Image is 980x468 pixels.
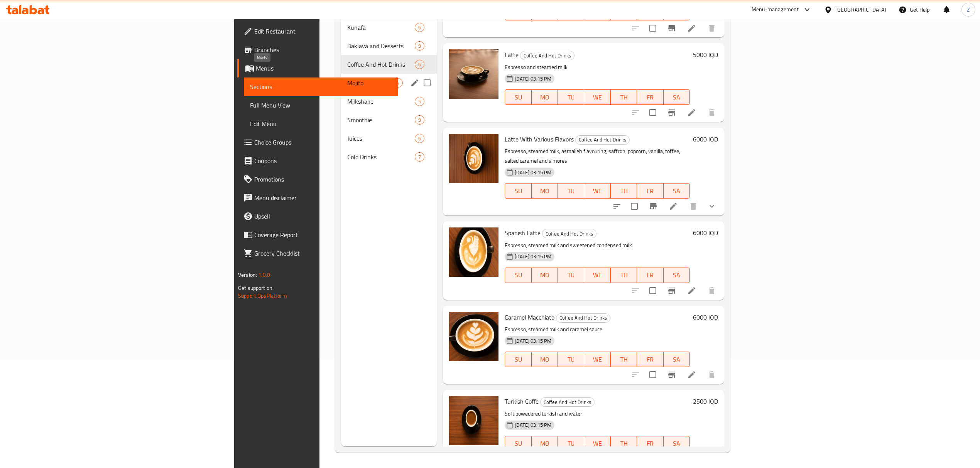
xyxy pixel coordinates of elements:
span: 9 [415,42,424,50]
button: Branch-specific-item [662,365,681,384]
span: MO [535,185,555,197]
div: Kunafa6 [341,18,437,37]
button: SA [664,89,690,105]
span: WE [587,438,607,449]
span: Edit Restaurant [254,27,392,36]
svg: Show Choices [707,202,716,211]
span: SU [508,438,528,449]
span: Select to update [645,283,661,299]
span: Coffee And Hot Drinks [347,60,415,69]
span: Select to update [645,20,661,36]
button: edit [409,77,421,89]
span: Get support on: [238,283,274,293]
span: TU [561,354,581,365]
span: 6 [415,24,424,31]
span: SA [667,185,687,197]
span: TU [561,185,581,197]
span: Milkshake [347,97,415,106]
span: Juices [347,134,415,143]
img: Latte With Various Flavors [449,134,498,183]
button: Branch-specific-item [662,103,681,122]
a: Support.OpsPlatform [238,291,287,301]
a: Menu disclaimer [237,189,398,207]
span: Select to update [645,367,661,383]
span: WE [587,185,607,197]
button: SA [664,268,690,283]
a: Grocery Checklist [237,244,398,263]
span: Coffee And Hot Drinks [542,229,596,238]
span: Promotions [254,175,392,184]
span: Spanish Latte [505,227,541,239]
button: Branch-specific-item [644,197,662,215]
span: SU [508,354,528,365]
span: Baklava and Desserts [347,41,415,51]
span: 7 [415,153,424,161]
span: Menus [256,64,392,73]
a: Edit menu item [687,370,696,379]
span: Cold Drinks [347,152,415,162]
span: TH [614,92,634,103]
span: WE [587,269,607,281]
span: MO [535,354,555,365]
button: TH [611,352,637,367]
button: SU [505,436,531,451]
div: items [415,97,424,106]
a: Edit Restaurant [237,22,398,40]
span: [DATE] 03:15 PM [512,169,554,176]
a: Edit Menu [244,114,398,133]
span: FR [640,354,660,365]
button: WE [584,89,610,105]
span: Coverage Report [254,230,392,239]
a: Choice Groups [237,133,398,152]
img: Turkish Coffe [449,396,498,445]
h6: 6000 IQD [693,227,718,238]
div: Coffee And Hot Drinks [520,51,574,60]
a: Coverage Report [237,226,398,244]
div: items [415,152,424,162]
span: Latte With Various Flavors [505,133,574,145]
button: MO [532,268,558,283]
div: Coffee And Hot Drinks6 [341,55,437,74]
span: 6 [415,61,424,68]
span: TH [614,354,634,365]
button: WE [584,268,610,283]
button: FR [637,436,663,451]
button: MO [532,436,558,451]
span: 4 [394,79,402,87]
button: MO [532,89,558,105]
span: Latte [505,49,519,61]
a: Promotions [237,170,398,189]
button: TU [558,436,584,451]
button: TU [558,183,584,199]
span: MO [535,92,555,103]
button: WE [584,436,610,451]
span: Z [967,5,970,14]
button: FR [637,183,663,199]
span: Edit Menu [250,119,392,128]
h6: 6000 IQD [693,312,718,323]
span: Coffee And Hot Drinks [556,313,610,322]
button: Branch-specific-item [662,281,681,300]
span: SU [508,269,528,281]
button: TU [558,268,584,283]
p: Espresso, steamed milk and caramel sauce [505,325,690,334]
p: Soft powedered turkish and water [505,409,690,419]
div: Kunafa [347,23,415,32]
button: Branch-specific-item [662,19,681,37]
p: Espresso and steamed milk [505,62,690,72]
div: Cold Drinks7 [341,148,437,166]
span: Turkish Coffe [505,396,539,407]
span: WE [587,92,607,103]
button: delete [703,19,721,37]
span: FR [640,438,660,449]
div: Coffee And Hot Drinks [542,229,596,238]
span: Coffee And Hot Drinks [520,51,574,60]
span: Select to update [645,104,661,121]
span: SA [667,92,687,103]
span: [DATE] 03:15 PM [512,421,554,429]
span: Grocery Checklist [254,249,392,258]
p: Espresso, steamed milk, asmalieh flavouring, saffron, popcorn, vanilla, toffee, salted caramel an... [505,146,690,166]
